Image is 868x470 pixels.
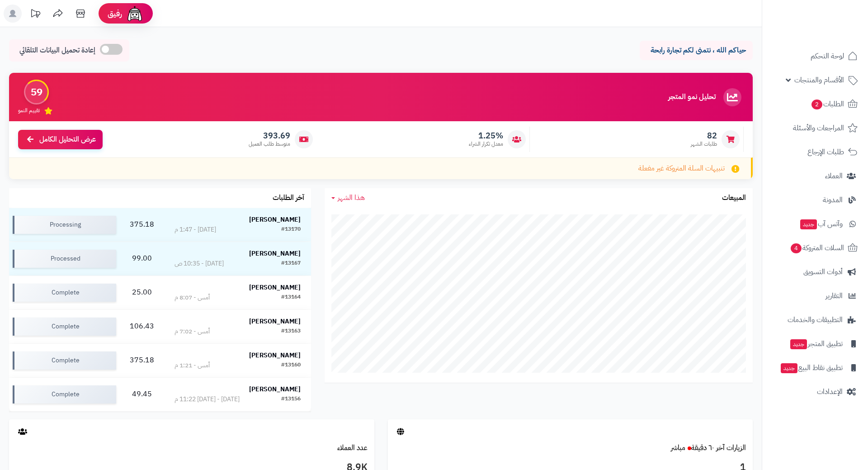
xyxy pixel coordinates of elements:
a: تطبيق نقاط البيعجديد [768,357,863,379]
span: 1.25% [469,131,503,141]
a: الزيارات آخر ٦٠ دقيقةمباشر [671,442,746,453]
span: تطبيق المتجر [789,337,843,350]
td: 106.43 [120,310,164,343]
td: 49.45 [120,378,164,411]
span: لوحة التحكم [811,50,844,62]
div: Complete [13,385,116,404]
strong: [PERSON_NAME] [249,317,301,326]
span: عرض التحليل الكامل [39,134,96,145]
span: معدل تكرار الشراء [469,140,503,148]
span: المراجعات والأسئلة [793,122,844,134]
span: الطلبات [811,98,844,110]
a: عدد العملاء [337,442,368,453]
span: الإعدادات [817,385,843,398]
span: طلبات الإرجاع [807,146,844,158]
div: #13156 [281,395,301,404]
strong: [PERSON_NAME] [249,283,301,292]
div: #13164 [281,293,301,302]
span: 393.69 [249,131,290,141]
h3: المبيعات [722,194,746,202]
a: تحديثات المنصة [24,5,47,25]
td: 99.00 [120,242,164,275]
span: تطبيق نقاط البيع [780,361,843,374]
span: جديد [800,219,817,229]
a: العملاء [768,165,863,187]
a: تطبيق المتجرجديد [768,333,863,355]
div: #13170 [281,225,301,234]
div: #13163 [281,327,301,336]
div: #13167 [281,259,301,268]
a: المراجعات والأسئلة [768,117,863,139]
a: التقارير [768,285,863,307]
a: عرض التحليل الكامل [18,130,103,149]
h3: آخر الطلبات [273,194,304,202]
span: 2 [811,100,822,109]
strong: [PERSON_NAME] [249,215,301,224]
span: تنبيهات السلة المتروكة غير مفعلة [638,163,725,174]
a: المدونة [768,189,863,211]
td: 25.00 [120,276,164,309]
a: التطبيقات والخدمات [768,309,863,331]
span: السلات المتروكة [790,242,844,254]
a: الطلبات2 [768,93,863,115]
span: التطبيقات والخدمات [788,313,843,326]
span: 4 [791,243,802,253]
span: العملاء [825,170,843,182]
span: المدونة [823,194,843,206]
span: طلبات الشهر [691,140,717,148]
div: أمس - 7:02 م [175,327,210,336]
a: هذا الشهر [331,193,365,203]
img: ai-face.png [126,5,144,23]
span: جديد [781,363,797,373]
td: 375.18 [120,208,164,242]
div: [DATE] - 1:47 م [175,225,216,234]
strong: [PERSON_NAME] [249,249,301,258]
span: التقارير [826,290,843,302]
small: مباشر [671,442,685,453]
a: لوحة التحكم [768,45,863,67]
strong: [PERSON_NAME] [249,351,301,360]
td: 375.18 [120,344,164,377]
div: Processing [13,216,116,234]
div: Complete [13,351,116,370]
div: أمس - 8:07 م [175,293,210,302]
div: [DATE] - 10:35 ص [175,259,224,268]
div: #13160 [281,361,301,370]
div: Complete [13,318,116,336]
span: جديد [790,339,807,349]
a: وآتس آبجديد [768,213,863,235]
div: أمس - 1:21 م [175,361,210,370]
span: تقييم النمو [18,107,40,114]
div: Complete [13,284,116,302]
div: [DATE] - [DATE] 11:22 م [175,395,240,404]
a: السلات المتروكة4 [768,237,863,259]
strong: [PERSON_NAME] [249,385,301,394]
h3: تحليل نمو المتجر [668,93,716,101]
p: حياكم الله ، نتمنى لكم تجارة رابحة [646,45,746,56]
span: رفيق [108,8,122,19]
span: هذا الشهر [338,192,365,203]
a: أدوات التسويق [768,261,863,283]
div: Processed [13,250,116,268]
span: إعادة تحميل البيانات التلقائي [19,45,95,56]
span: الأقسام والمنتجات [794,74,844,86]
a: الإعدادات [768,381,863,403]
span: وآتس آب [799,218,843,230]
span: 82 [691,131,717,141]
span: أدوات التسويق [803,266,843,278]
span: متوسط طلب العميل [249,140,290,148]
a: طلبات الإرجاع [768,141,863,163]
